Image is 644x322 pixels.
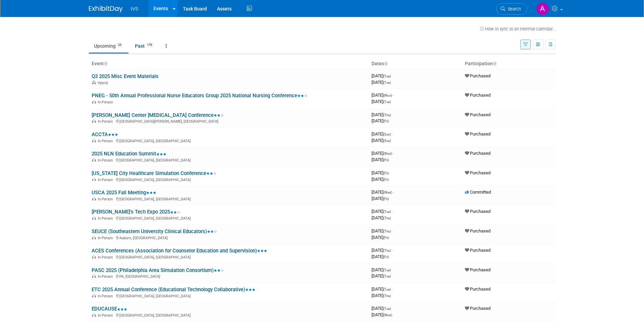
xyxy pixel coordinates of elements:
[92,138,366,143] div: [GEOGRAPHIC_DATA], [GEOGRAPHIC_DATA]
[145,43,154,48] span: 179
[392,306,393,311] span: -
[92,209,180,215] a: [PERSON_NAME]'s Tech Expo 2025
[372,112,393,117] span: [DATE]
[465,190,491,195] span: Committed
[465,287,491,292] span: Purchased
[98,255,115,259] span: In-Person
[383,197,389,201] span: (Fri)
[393,190,394,195] span: -
[92,119,96,123] img: In-Person Event
[465,248,491,253] span: Purchased
[92,216,96,220] img: In-Person Event
[92,215,366,221] div: [GEOGRAPHIC_DATA], [GEOGRAPHIC_DATA]
[89,58,369,70] th: Event
[92,93,307,99] a: PNEG - 50th Annual Professional Nurse Educators Group 2025 National Nursing Conference
[92,100,96,103] img: In-Person Event
[383,268,391,272] span: (Tue)
[383,74,391,78] span: (Tue)
[92,177,366,182] div: [GEOGRAPHIC_DATA], [GEOGRAPHIC_DATA]
[369,58,462,70] th: Dates
[384,61,387,66] a: Sort by Start Date
[465,93,491,98] span: Purchased
[104,61,107,66] a: Sort by Event Name
[372,293,391,298] span: [DATE]
[92,158,96,162] img: In-Person Event
[98,236,115,240] span: In-Person
[493,61,496,66] a: Sort by Participation Type
[383,236,389,240] span: (Fri)
[92,236,96,239] img: In-Person Event
[92,306,127,312] a: EDUCAUSE
[372,73,393,78] span: [DATE]
[92,151,166,157] a: 2025 NLN Education Summit
[383,294,391,298] span: (Thu)
[383,307,391,311] span: (Tue)
[92,170,216,176] a: [US_STATE] City Healthcare Simulation Conference
[383,288,391,291] span: (Tue)
[465,112,491,117] span: Purchased
[92,196,366,201] div: [GEOGRAPHIC_DATA], [GEOGRAPHIC_DATA]
[92,287,255,293] a: ETC 2025 Annual Conference (Educational Technology Collaborative)
[383,178,389,181] span: (Fri)
[383,113,391,117] span: (Thu)
[393,151,394,156] span: -
[372,306,393,311] span: [DATE]
[92,293,366,298] div: [GEOGRAPHIC_DATA], [GEOGRAPHIC_DATA]
[131,6,139,11] span: IVS
[98,81,110,85] span: Hybrid
[372,215,391,220] span: [DATE]
[383,100,391,104] span: (Tue)
[372,93,394,98] span: [DATE]
[92,178,96,181] img: In-Person Event
[116,43,123,48] span: 23
[480,26,555,31] a: How to sync to an external calendar...
[98,294,115,298] span: In-Person
[383,249,391,252] span: (Thu)
[465,151,491,156] span: Purchased
[372,118,389,123] span: [DATE]
[98,216,115,221] span: In-Person
[92,255,96,258] img: In-Person Event
[372,254,389,259] span: [DATE]
[89,6,123,13] img: ExhibitDay
[92,267,224,273] a: PASC 2025 (Philadelphia Area Simulation Consortium)
[92,294,96,297] img: In-Person Event
[383,152,392,155] span: (Wed)
[372,248,393,253] span: [DATE]
[392,287,393,292] span: -
[372,80,391,85] span: [DATE]
[92,73,159,79] a: Q3 2025 Misc Event Materials
[393,93,394,98] span: -
[392,112,393,117] span: -
[92,157,366,163] div: [GEOGRAPHIC_DATA], [GEOGRAPHIC_DATA]
[372,312,392,317] span: [DATE]
[465,131,491,137] span: Purchased
[383,119,389,123] span: (Fri)
[383,313,392,317] span: (Wed)
[130,40,159,52] a: Past179
[92,274,96,278] img: In-Person Event
[92,273,366,279] div: PA, [GEOGRAPHIC_DATA]
[372,209,393,214] span: [DATE]
[465,306,491,311] span: Purchased
[98,119,115,124] span: In-Person
[98,158,115,163] span: In-Person
[98,139,115,143] span: In-Person
[372,131,393,137] span: [DATE]
[390,170,391,175] span: -
[383,94,392,97] span: (Mon)
[92,112,224,118] a: [PERSON_NAME] Center [MEDICAL_DATA] Conference
[383,81,391,84] span: (Tue)
[372,190,394,195] span: [DATE]
[383,139,391,143] span: (Sun)
[92,313,96,317] img: In-Person Event
[372,228,393,233] span: [DATE]
[496,3,527,15] a: Search
[372,99,391,104] span: [DATE]
[98,313,115,318] span: In-Person
[372,170,391,175] span: [DATE]
[372,151,394,156] span: [DATE]
[505,6,521,11] span: Search
[372,267,393,272] span: [DATE]
[372,177,389,182] span: [DATE]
